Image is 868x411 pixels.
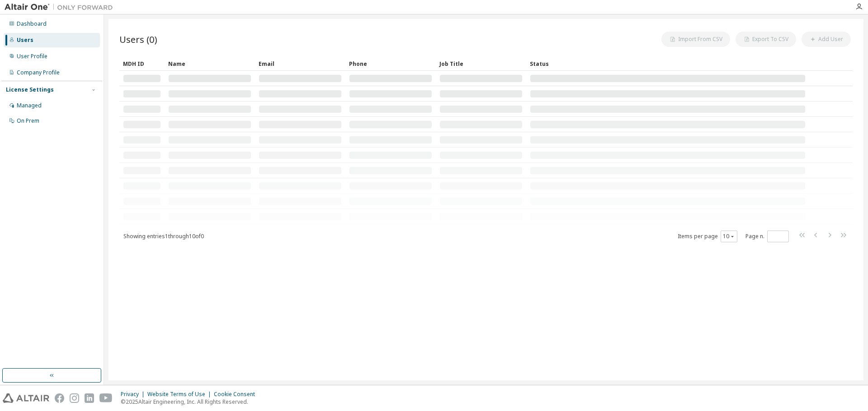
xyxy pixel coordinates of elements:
span: Users (0) [119,33,157,46]
img: youtube.svg [99,393,113,403]
div: User Profile [17,53,47,60]
div: Phone [349,56,432,71]
div: Users [17,37,33,44]
div: Job Title [439,56,523,71]
button: Export To CSV [736,32,796,47]
div: Email [259,56,342,71]
div: Company Profile [17,69,60,76]
div: Dashboard [17,20,47,28]
span: Page n. [745,231,789,242]
div: Name [168,56,251,71]
button: Import From CSV [661,32,730,47]
div: License Settings [6,86,54,93]
button: Add User [802,32,851,47]
button: 10 [723,233,735,240]
div: Status [530,56,806,71]
img: linkedin.svg [85,393,94,403]
img: Altair One [5,3,118,12]
img: instagram.svg [70,393,79,403]
div: On Prem [17,117,39,125]
p: © 2025 Altair Engineering, Inc. All Rights Reserved. [121,398,260,406]
div: Website Terms of Use [147,391,214,398]
span: Items per page [678,231,737,242]
div: MDH ID [123,56,161,71]
div: Managed [17,102,42,109]
img: facebook.svg [55,393,64,403]
div: Privacy [121,391,147,398]
img: altair_logo.svg [3,393,49,403]
div: Cookie Consent [214,391,260,398]
span: Showing entries 1 through 10 of 0 [123,232,204,240]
